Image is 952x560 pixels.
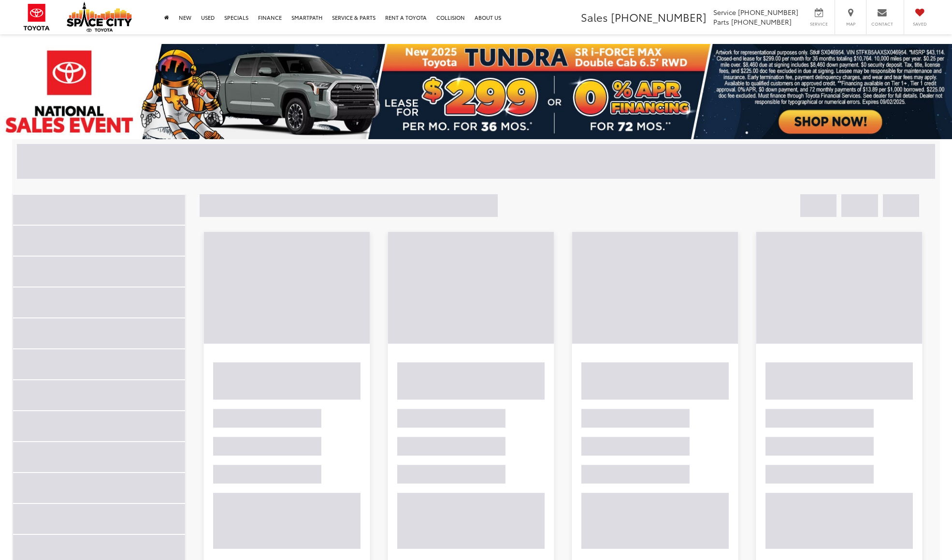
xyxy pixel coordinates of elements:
span: [PHONE_NUMBER] [738,7,798,17]
span: Contact [871,21,893,27]
span: Service [808,21,830,27]
span: Sales [581,9,608,25]
span: [PHONE_NUMBER] [611,9,707,25]
span: Service [713,7,736,17]
span: Parts [713,17,729,27]
span: Map [840,21,861,27]
img: Space City Toyota [67,2,132,32]
span: Saved [909,21,930,27]
span: [PHONE_NUMBER] [731,17,792,27]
